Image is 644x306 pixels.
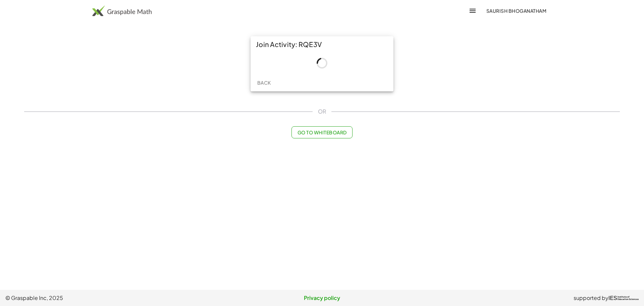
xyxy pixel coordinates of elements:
[253,77,275,89] button: Back
[608,295,617,301] span: IES
[216,294,427,302] a: Privacy policy
[297,129,346,135] span: Go to Whiteboard
[5,294,216,302] span: © Graspable Inc, 2025
[257,80,271,86] span: Back
[251,36,393,52] div: Join Activity: RQE3V
[486,8,546,14] span: Saurish Bhoganatham
[618,296,639,301] span: Institute of Education Sciences
[291,126,352,138] button: Go to Whiteboard
[608,294,639,302] a: IESInstitute ofEducation Sciences
[318,107,326,116] span: OR
[574,294,608,302] span: supported by
[481,5,552,17] button: Saurish Bhoganatham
